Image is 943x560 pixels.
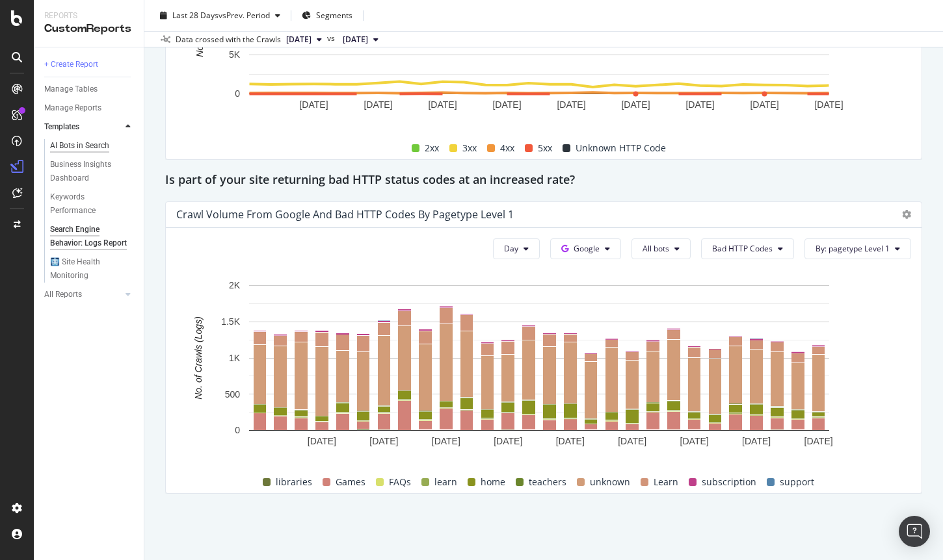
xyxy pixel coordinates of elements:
text: [DATE] [621,99,650,110]
text: [DATE] [742,436,771,446]
span: FAQs [389,474,411,490]
div: Data crossed with the Crawls [176,34,281,45]
text: [DATE] [618,436,646,446]
div: CustomReports [44,21,133,36]
text: [DATE] [369,436,398,446]
span: support [780,474,814,490]
span: vs [327,32,338,44]
span: teachers [529,474,566,490]
div: Keywords Performance [50,190,123,218]
a: Keywords Performance [50,190,135,218]
button: By: pagetype Level 1 [804,238,911,259]
text: 500 [225,388,241,399]
span: Learn [654,474,678,490]
text: [DATE] [494,436,522,446]
div: Is part of your site returning bad HTTP status codes at an increased rate? [165,170,922,191]
text: 0 [235,425,240,435]
button: Google [550,238,621,259]
button: Bad HTTP Codes [701,238,794,259]
a: Manage Tables [44,83,135,96]
span: libraries [276,474,312,490]
span: By: pagetype Level 1 [816,243,890,254]
button: [DATE] [281,32,327,47]
span: learn [434,474,457,490]
text: [DATE] [557,99,585,110]
div: Crawl Volume from Google and Bad HTTP Codes by pagetype Level 1DayGoogleAll botsBad HTTP CodesBy:... [165,201,922,494]
a: Business Insights Dashboard [50,158,135,185]
div: Business Insights Dashboard [50,158,125,185]
text: [DATE] [814,99,843,110]
div: Manage Reports [44,101,101,115]
a: All Reports [44,288,122,301]
span: unknown [590,474,630,490]
h2: Is part of your site returning bad HTTP status codes at an increased rate? [165,170,575,191]
span: 5xx [538,140,552,156]
span: All bots [643,243,669,254]
text: 2K [229,280,241,290]
text: No. of Crawls (Logs) [193,316,204,400]
span: Bad HTTP Codes [712,243,773,254]
span: 2025 Sep. 7th [343,34,368,45]
text: [DATE] [432,436,460,446]
span: home [481,474,505,490]
text: [DATE] [308,436,336,446]
button: Segments [297,5,358,26]
text: 5K [229,49,241,60]
a: Search Engine Behavior: Logs Report [50,223,135,250]
div: Manage Tables [44,83,98,96]
a: Manage Reports [44,101,135,115]
a: Templates [44,120,122,134]
div: Search Engine Behavior: Logs Report [50,223,127,250]
button: Last 28 DaysvsPrev. Period [155,5,286,26]
span: vs Prev. Period [219,10,270,21]
span: Last 28 Days [172,10,219,21]
span: Day [504,243,518,254]
div: Open Intercom Messenger [899,516,930,547]
button: All bots [631,238,691,259]
span: Google [574,243,600,254]
text: [DATE] [556,436,585,446]
text: 0 [235,88,240,99]
span: Games [336,474,365,490]
div: AI Bots in Search [50,139,109,153]
div: Templates [44,120,79,134]
text: [DATE] [804,436,833,446]
div: All Reports [44,288,82,301]
text: [DATE] [364,99,392,110]
text: [DATE] [750,99,778,110]
a: AI Bots in Search [50,139,135,153]
a: 🩻 Site Health Monitoring [50,255,135,283]
text: 1K [229,353,241,363]
span: 3xx [462,140,477,156]
span: Segments [316,10,352,21]
text: [DATE] [492,99,521,110]
a: + Create Report [44,58,135,71]
div: 🩻 Site Health Monitoring [50,255,124,283]
text: [DATE] [685,99,714,110]
div: Reports [44,10,133,21]
span: 4xx [500,140,514,156]
svg: A chart. [176,279,901,461]
button: [DATE] [338,32,384,47]
text: [DATE] [680,436,709,446]
text: 1.5K [221,316,240,327]
text: [DATE] [428,99,457,110]
span: 2025 Oct. 5th [286,34,312,45]
span: Unknown HTTP Code [576,140,666,156]
span: subscription [702,474,756,490]
div: + Create Report [44,58,98,71]
button: Day [493,238,540,259]
div: Crawl Volume from Google and Bad HTTP Codes by pagetype Level 1 [176,208,514,221]
text: [DATE] [299,99,328,110]
span: 2xx [425,140,439,156]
